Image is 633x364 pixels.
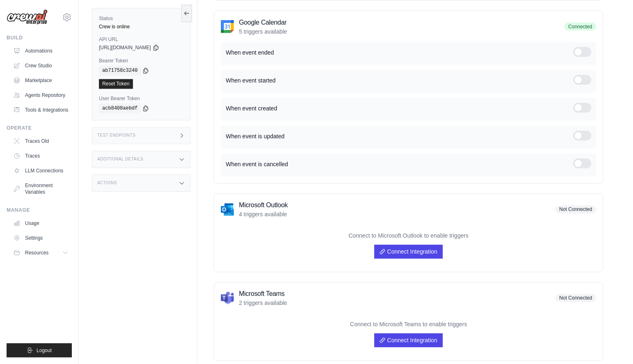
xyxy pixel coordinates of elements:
p: 4 triggers available [239,211,288,219]
a: Connect Integration [374,334,443,348]
h3: Test Endpoints [97,133,136,138]
label: User Bearer Token [99,96,183,102]
span: [URL][DOMAIN_NAME] [99,45,151,51]
a: Tools & Integrations [10,103,72,117]
p: When event is updated [226,133,573,141]
p: Connect to Microsoft Outlook to enable triggers [221,232,596,240]
code: acb8408aebdf [99,104,141,114]
span: Connected [564,23,596,31]
img: Google Calendar [221,20,234,33]
label: Status [99,15,183,22]
label: Bearer Token [99,58,183,64]
img: Logo [7,9,48,25]
p: When event is cancelled [226,160,573,169]
p: When event ended [226,49,573,57]
p: When event created [226,105,573,113]
div: Manage [7,207,72,213]
p: 2 triggers available [239,299,287,307]
p: When event started [226,77,573,85]
h3: Google Calendar [239,18,287,27]
h3: Microsoft Outlook [239,201,288,211]
a: Usage [10,217,72,230]
h3: Actions [97,181,117,186]
span: Not Connected [555,294,596,302]
div: Operate [7,125,72,131]
h3: Additional Details [97,157,143,162]
a: Traces Old [10,135,72,148]
img: Microsoft Outlook [221,203,234,216]
span: Resources [25,250,48,256]
code: ab71758c3240 [99,66,141,76]
a: Environment Variables [10,179,72,199]
span: Not Connected [555,206,596,214]
div: Crew is online [99,23,183,30]
a: Reset Token [99,79,133,89]
p: 5 triggers available [239,27,287,36]
a: Crew Studio [10,59,72,72]
span: Logout [37,347,52,354]
a: LLM Connections [10,164,72,177]
img: Microsoft Teams [221,292,234,305]
div: Build [7,34,72,41]
button: Logout [7,343,72,357]
button: Resources [10,246,72,259]
a: Marketplace [10,74,72,87]
a: Automations [10,44,72,57]
p: Connect to Microsoft Teams to enable triggers [221,321,596,329]
h3: Microsoft Teams [239,289,287,299]
label: API URL [99,37,183,43]
a: Settings [10,231,72,245]
a: Connect Integration [374,245,443,259]
a: Traces [10,149,72,163]
a: Agents Repository [10,89,72,102]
